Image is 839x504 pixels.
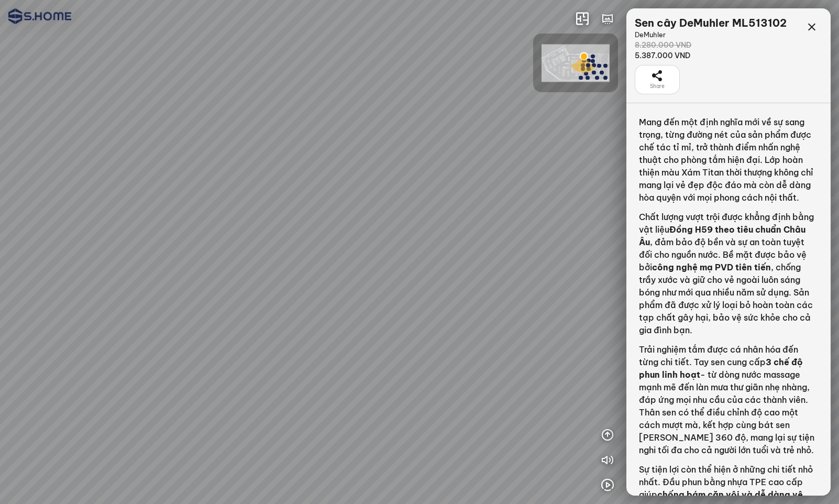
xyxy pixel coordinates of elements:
span: Share [650,82,665,91]
div: Sen cây DeMuhler ML513102 [635,17,787,29]
div: 8.280.000 VND [635,40,787,50]
div: 5.387.000 VND [635,50,787,61]
p: Trải nghiệm tắm được cá nhân hóa đến từng chi tiết. Tay sen cung cấp - từ dòng nước massage mạnh ... [639,343,818,456]
img: logo [8,8,71,24]
img: SHome_H____ng_l_94CLDY9XT4CH.png [542,45,610,82]
strong: công nghệ mạ PVD tiên tiến [652,262,771,272]
p: Chất lượng vượt trội được khẳng định bằng vật liệu , đảm bảo độ bền và sự an toàn tuyệt đối cho n... [639,211,818,336]
strong: Đồng H59 theo tiêu chuẩn Châu Âu [639,224,808,247]
p: Mang đến một định nghĩa mới về sự sang trọng, từng đường nét của sản phẩm được chế tác tỉ mỉ, trở... [639,116,818,204]
div: DeMuhler [635,29,787,40]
